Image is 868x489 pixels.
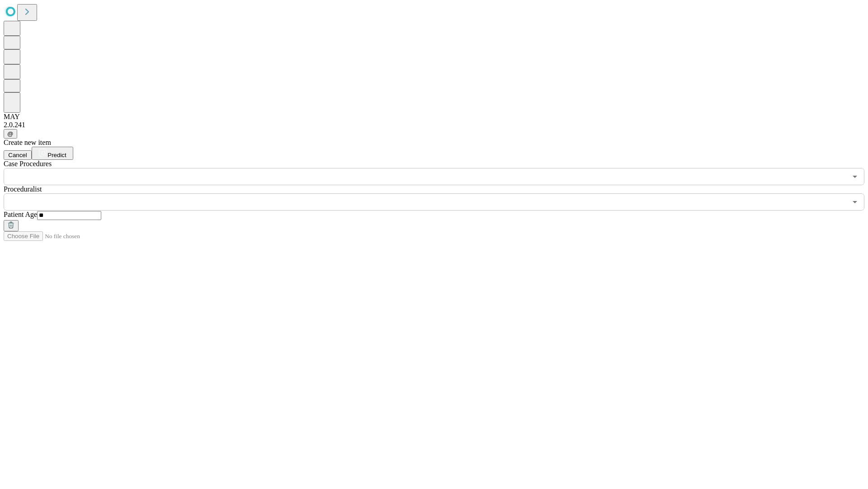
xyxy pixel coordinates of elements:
span: Patient Age [4,211,37,218]
button: Cancel [4,150,32,160]
div: MAY [4,113,864,121]
button: Open [849,196,861,208]
button: Open [849,170,861,183]
span: Scheduled Procedure [4,160,52,168]
span: Predict [47,152,66,158]
span: Proceduralist [4,185,42,193]
button: @ [4,129,17,139]
div: 2.0.241 [4,121,864,129]
span: @ [7,130,14,137]
span: Cancel [8,152,27,158]
button: Predict [32,147,73,160]
span: Create new item [4,139,51,146]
